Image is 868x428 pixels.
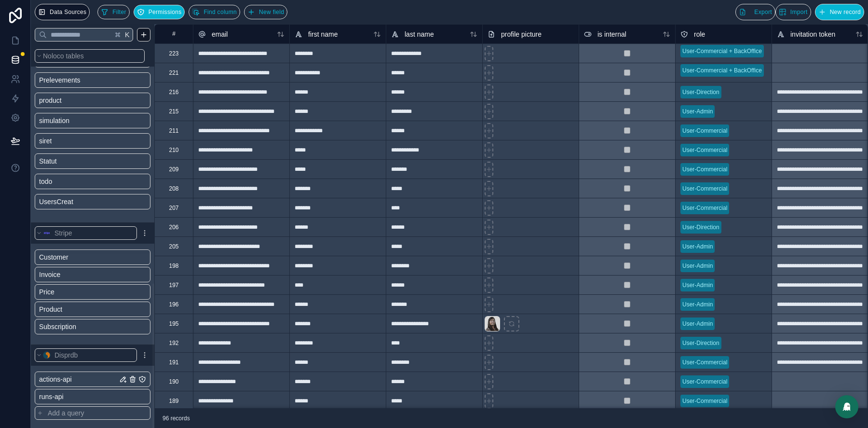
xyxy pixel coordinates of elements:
button: Filter [97,5,129,19]
button: MySQL logoDisprdb [35,348,137,362]
div: User-Commercial [682,377,727,386]
a: runs-api [39,392,117,401]
div: 192 [169,339,178,347]
span: Customer [39,252,68,262]
div: User-Admin [682,319,713,328]
div: User-Commercial [682,165,727,174]
div: User-Direction [682,223,719,232]
div: User-Commercial [682,184,727,193]
div: 206 [169,223,178,231]
span: Permissions [149,9,182,16]
span: Disprdb [54,350,78,360]
button: Find column [189,5,240,19]
span: todo [39,177,52,186]
a: todo [39,177,117,186]
span: Stripe [54,228,72,238]
div: # [162,30,186,38]
div: 198 [169,262,178,270]
a: Invoice [39,270,127,279]
div: Product [35,302,150,317]
span: 96 records [163,414,190,422]
a: Customer [39,252,127,262]
div: 195 [169,320,178,328]
div: 189 [169,397,178,405]
span: Noloco tables [43,51,84,61]
a: actions-api [39,374,117,384]
div: todo [35,174,150,189]
a: Statut [39,156,117,166]
div: User-Direction [682,339,719,347]
span: first name [308,29,338,39]
div: Customer [35,249,150,265]
div: User-Commercial + BackOffice [682,66,762,75]
a: siret [39,136,117,146]
span: Price [39,287,54,297]
button: Add a query [35,406,150,420]
span: email [212,29,228,39]
div: 191 [169,359,178,366]
a: UsersCreat [39,197,117,207]
div: 211 [169,127,178,135]
div: product [35,93,150,108]
span: last name [405,29,434,39]
div: simulation [35,113,150,128]
span: Invoice [39,270,60,279]
div: Invoice [35,267,150,282]
button: Export [735,4,775,20]
div: Open Intercom Messenger [835,395,858,418]
div: 197 [169,281,178,289]
div: 209 [169,166,178,173]
div: 190 [169,378,178,386]
span: Product [39,304,62,314]
div: 205 [169,243,178,250]
a: simulation [39,116,117,125]
div: runs-api [35,389,150,404]
div: 196 [169,301,178,308]
a: Permissions [134,5,189,19]
span: role [694,29,705,39]
span: Statut [39,156,57,166]
span: runs-api [39,392,64,401]
button: Import [775,4,811,20]
span: Data Sources [50,9,86,16]
span: is internal [597,29,626,39]
span: Import [790,9,808,16]
img: MySQL logo [43,351,51,359]
span: New record [830,9,861,16]
span: UsersCreat [39,197,73,207]
span: Prelevements [39,75,81,85]
div: Price [35,284,150,300]
span: product [39,96,62,105]
a: New record [811,4,864,20]
div: User-Commercial [682,126,727,135]
div: User-Admin [682,262,713,270]
button: New record [815,4,864,20]
button: Noloco tables [35,49,145,63]
span: K [124,31,131,38]
span: Export [754,9,772,16]
span: New field [259,9,284,16]
div: User-Commercial [682,358,727,367]
div: 215 [169,108,178,115]
div: UsersCreat [35,194,150,209]
span: actions-api [39,374,72,384]
div: 221 [169,69,178,77]
span: siret [39,136,52,146]
div: User-Admin [682,242,713,251]
div: Subscription [35,319,150,334]
a: Price [39,287,127,297]
div: 207 [169,204,178,212]
div: User-Commercial [682,204,727,212]
a: Product [39,304,127,314]
span: simulation [39,116,69,125]
div: User-Commercial [682,146,727,154]
span: Subscription [39,322,76,331]
div: actions-api [35,372,150,387]
span: Find column [203,9,237,16]
span: Add a query [48,408,84,418]
button: Stripe [35,226,137,240]
a: product [39,96,117,105]
div: User-Admin [682,281,713,290]
div: 223 [169,50,178,57]
button: Data Sources [35,4,90,20]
